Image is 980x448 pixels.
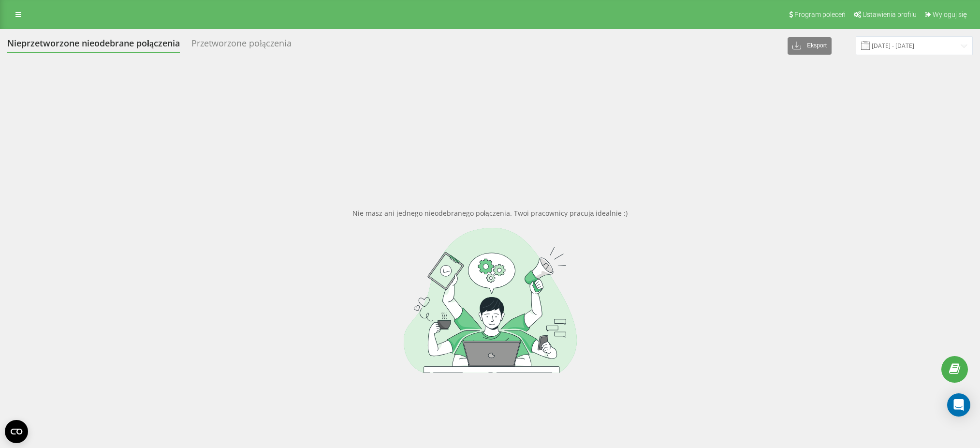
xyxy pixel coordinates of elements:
[794,11,846,18] span: Program poleceń
[7,38,180,53] div: Nieprzetworzone nieodebrane połączenia
[191,38,292,53] div: Przetworzone połączenia
[933,11,967,18] span: Wyloguj się
[947,393,970,417] div: Open Intercom Messenger
[863,11,917,18] span: Ustawienia profilu
[788,37,832,55] button: Eksport
[5,420,28,443] button: Open CMP widget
